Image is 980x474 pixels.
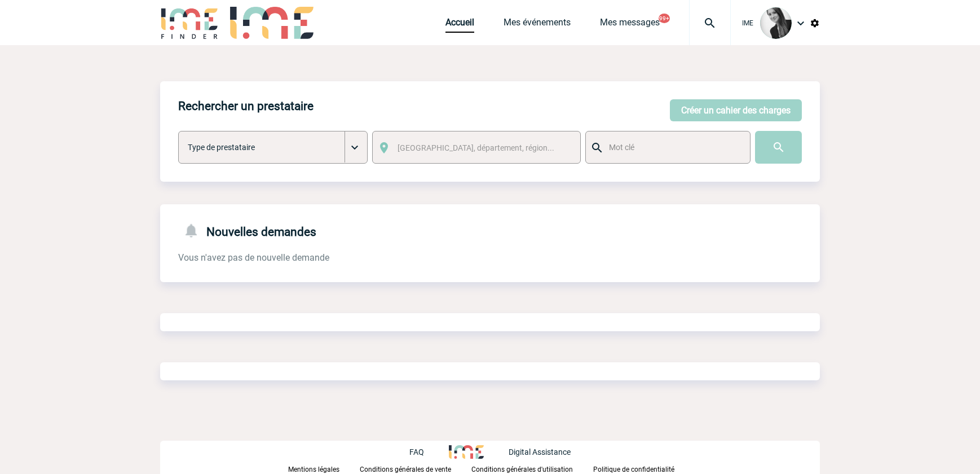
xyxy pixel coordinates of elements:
a: Conditions générales de vente [360,463,471,474]
img: notifications-24-px-g.png [183,222,206,239]
span: Vous n'avez pas de nouvelle demande [178,252,329,263]
input: Mot clé [606,140,740,155]
p: Digital Assistance [509,447,571,457]
a: Mes événements [504,17,571,33]
input: Submit [755,131,802,164]
span: [GEOGRAPHIC_DATA], département, région... [398,143,554,152]
a: Mes messages [600,17,660,33]
a: FAQ [409,446,449,457]
a: Politique de confidentialité [593,463,692,474]
p: FAQ [409,447,424,457]
a: Accueil [445,17,474,33]
a: Conditions générales d'utilisation [471,463,593,474]
a: Mentions légales [288,463,360,474]
img: 101050-0.jpg [760,7,792,39]
h4: Rechercher un prestataire [178,99,314,113]
h4: Nouvelles demandes [178,222,316,239]
p: Conditions générales de vente [360,466,451,473]
p: Conditions générales d'utilisation [471,466,573,473]
p: Mentions légales [288,466,339,473]
img: http://www.idealmeetingsevents.fr/ [449,445,484,459]
span: IME [742,19,753,27]
button: 99+ [659,14,670,23]
p: Politique de confidentialité [593,466,674,473]
img: IME-Finder [160,7,219,39]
